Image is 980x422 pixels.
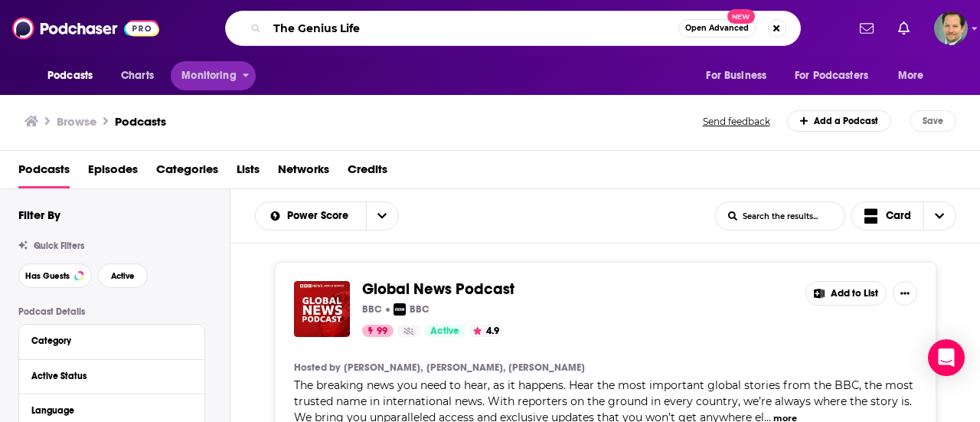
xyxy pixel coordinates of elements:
[508,361,585,374] a: [PERSON_NAME]
[12,14,159,43] img: Podchaser - Follow, Share and Rate Podcasts
[910,110,956,132] button: Save
[886,211,911,221] span: Card
[31,405,182,416] div: Language
[377,324,387,339] span: 99
[727,9,755,24] span: New
[344,361,423,374] a: [PERSON_NAME],
[256,211,366,221] button: open menu
[887,61,943,90] button: open menu
[278,157,329,188] a: Networks
[98,263,148,288] button: Active
[255,201,399,231] h2: Choose List sort
[18,306,205,317] p: Podcast Details
[678,19,756,38] button: Open AdvancedNew
[426,361,505,374] a: [PERSON_NAME],
[88,157,138,188] a: Episodes
[362,325,394,337] a: 99
[37,61,113,90] button: open menu
[928,339,965,376] div: Open Intercom Messenger
[362,303,382,316] p: BBC
[685,25,749,32] span: Open Advanced
[47,65,93,87] span: Podcasts
[394,303,430,316] a: BBCBBC
[469,325,504,337] button: 4.9
[25,272,70,280] span: Has Guests
[156,157,218,188] a: Categories
[34,240,84,251] span: Quick Filters
[934,11,968,45] button: Show profile menu
[57,114,96,129] h3: Browse
[31,335,182,346] div: Category
[785,61,890,90] button: open menu
[854,15,880,41] a: Show notifications dropdown
[348,157,387,188] a: Credits
[362,281,514,298] a: Global News Podcast
[695,61,786,90] button: open menu
[115,114,166,129] a: Podcasts
[795,65,868,87] span: For Podcasters
[424,325,465,337] a: Active
[934,11,968,45] span: Logged in as dean11209
[430,324,459,339] span: Active
[410,303,430,316] p: BBC
[18,263,92,288] button: Has Guests
[31,371,182,381] div: Active Status
[18,208,60,222] h2: Filter By
[171,61,256,90] button: open menu
[111,272,135,280] span: Active
[31,366,192,385] button: Active Status
[851,201,957,231] button: Choose View
[934,11,968,45] img: User Profile
[294,281,350,337] img: Global News Podcast
[294,361,340,374] h4: Hosted by
[805,281,887,306] button: Add to List
[893,281,917,306] button: Show More Button
[181,65,236,87] span: Monitoring
[31,331,192,350] button: Category
[31,401,192,420] button: Language
[18,157,70,188] a: Podcasts
[237,157,260,188] a: Lists
[225,11,801,46] div: Search podcasts, credits, & more...
[898,65,924,87] span: More
[121,65,154,87] span: Charts
[394,303,406,316] img: BBC
[706,65,766,87] span: For Business
[892,15,916,41] a: Show notifications dropdown
[362,280,514,299] span: Global News Podcast
[111,61,163,90] a: Charts
[287,211,354,221] span: Power Score
[267,16,678,41] input: Search podcasts, credits, & more...
[698,115,775,128] button: Send feedback
[787,110,892,132] a: Add a Podcast
[366,202,398,230] button: open menu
